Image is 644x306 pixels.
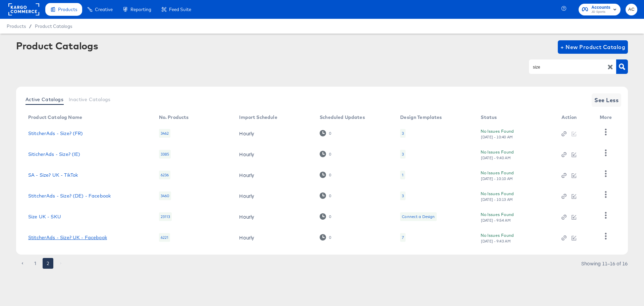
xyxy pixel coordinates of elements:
td: Hourly [234,123,314,144]
div: Product Catalog Name [28,115,82,120]
span: AC [628,6,635,13]
a: Size UK - SKU [28,214,61,219]
a: StitcherAds - Size? UK - Facebook [28,235,107,240]
div: Connect a Design [400,212,436,221]
button: AccountsJD Sports [579,4,621,15]
span: Creative [95,7,113,12]
div: Connect a Design [402,214,435,219]
a: Product Catalogs [35,24,72,29]
div: 6236 [159,171,171,179]
div: 1 [402,172,404,178]
div: 1 [400,171,405,179]
a: StitcherAds - Size? (DE) - Facebook [28,193,111,199]
span: See Less [594,95,619,105]
span: + New Product Catalog [560,42,625,52]
a: SA - Size? UK - TikTok [28,172,78,178]
div: Product Catalogs [16,40,98,51]
th: Action [556,112,594,123]
div: 6221 [159,233,170,242]
div: 0 [320,234,331,241]
span: Products [7,24,26,29]
div: 3 [402,151,404,157]
button: Go to previous page [17,258,28,269]
span: Accounts [591,4,610,11]
td: Hourly [234,185,314,206]
div: 3 [400,129,406,138]
div: 0 [329,193,331,198]
div: 0 [320,192,331,199]
span: JD Sports [591,9,610,15]
button: Go to page 1 [30,258,41,269]
div: Import Schedule [239,115,277,120]
th: Status [475,112,556,123]
nav: pagination navigation [16,258,67,269]
span: Active Catalogs [25,97,63,102]
div: 3 [402,131,404,136]
div: 23113 [159,212,172,221]
div: 7 [400,233,406,242]
div: 3 [400,150,406,159]
span: Feed Suite [169,7,191,12]
td: Hourly [234,165,314,185]
td: Hourly [234,206,314,227]
div: 0 [320,151,331,157]
div: 0 [329,131,331,136]
div: 3385 [159,150,171,159]
div: 3 [402,193,404,199]
div: 0 [329,152,331,157]
span: Inactive Catalogs [69,97,111,102]
td: Hourly [234,227,314,248]
button: page 2 [43,258,53,269]
input: Search Product Catalogs [532,63,603,71]
div: 0 [320,213,331,220]
div: 0 [329,173,331,177]
div: 3 [400,191,406,200]
div: 0 [320,130,331,136]
div: 3460 [159,191,171,200]
div: No. Products [159,115,189,120]
td: Hourly [234,144,314,165]
button: AC [626,4,637,15]
button: See Less [592,93,621,107]
span: Reporting [130,7,151,12]
a: StitcherAds - Size? (FR) [28,131,83,136]
th: More [594,112,620,123]
div: 7 [402,235,404,240]
span: Products [58,7,77,12]
div: Showing 11–16 of 16 [581,261,628,266]
a: SiticherAds - Size? (IE) [28,151,80,157]
div: 3462 [159,129,171,138]
div: 0 [329,235,331,240]
span: / [26,24,35,29]
div: 0 [329,214,331,219]
div: Scheduled Updates [320,115,365,120]
div: Design Templates [400,115,442,120]
div: 0 [320,172,331,178]
button: + New Product Catalog [558,40,628,54]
